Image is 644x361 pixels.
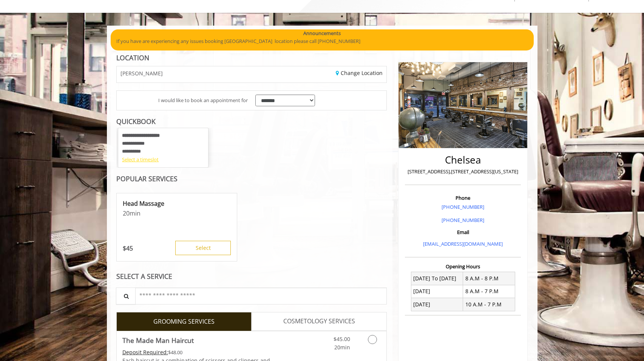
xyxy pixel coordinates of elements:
p: Head Massage [123,199,231,208]
span: min [130,209,141,217]
td: [DATE] To [DATE] [411,272,463,285]
a: Change Location [336,69,383,76]
div: SELECT A SERVICE [116,273,387,280]
td: 10 A.M - 7 P.M [463,298,515,311]
div: $48.00 [122,348,274,356]
button: Select [175,241,231,255]
td: 8 A.M - 8 P.M [463,272,515,285]
span: COSMETOLOGY SERVICES [283,317,355,326]
h3: Email [407,229,519,235]
span: $45.00 [334,335,350,343]
p: 20 [123,209,231,217]
p: [STREET_ADDRESS],[STREET_ADDRESS][US_STATE] [407,168,519,176]
h3: Phone [407,195,519,200]
a: [EMAIL_ADDRESS][DOMAIN_NAME] [423,240,503,247]
span: I would like to book an appointment for [158,96,248,104]
b: LOCATION [116,53,149,62]
b: QUICKBOOK [116,117,156,126]
b: The Made Man Haircut [122,335,194,346]
b: POPULAR SERVICES [116,174,178,183]
b: Announcements [303,29,341,37]
a: [PHONE_NUMBER] [442,203,484,210]
span: This service needs some Advance to be paid before we block your appointment [122,349,168,356]
td: [DATE] [411,298,463,311]
p: If you have are experiencing any issues booking [GEOGRAPHIC_DATA] location please call [PHONE_NUM... [116,37,528,45]
h2: Chelsea [407,154,519,165]
button: Service Search [116,288,136,304]
p: 45 [123,244,133,252]
div: Select a timeslot [122,156,204,164]
td: [DATE] [411,285,463,298]
span: GROOMING SERVICES [153,317,215,327]
span: 20min [334,344,350,351]
span: [PERSON_NAME] [120,70,163,76]
td: 8 A.M - 7 P.M [463,285,515,298]
h3: Opening Hours [405,264,521,269]
span: $ [123,244,126,252]
a: [PHONE_NUMBER] [442,217,484,223]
